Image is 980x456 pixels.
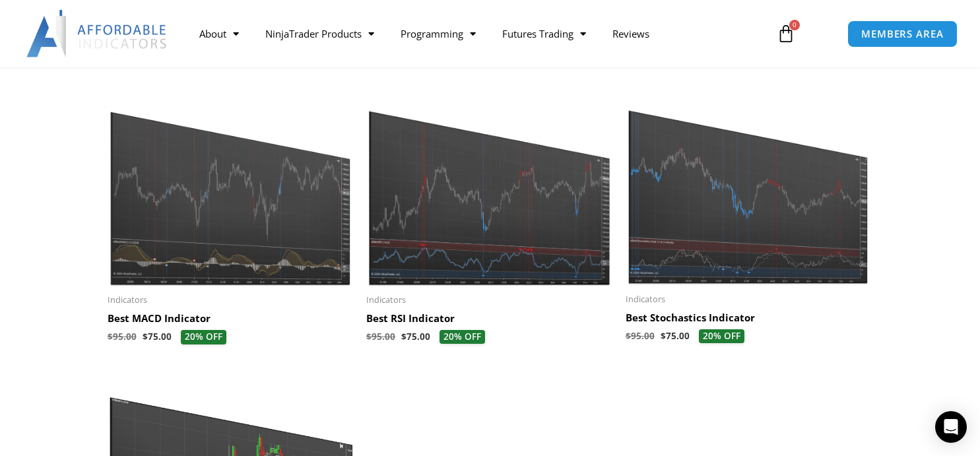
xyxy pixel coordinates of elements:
bdi: 75.00 [661,330,690,342]
span: $ [626,330,631,342]
a: Best RSI Indicator [366,312,612,330]
span: $ [143,331,148,342]
img: LogoAI | Affordable Indicators – NinjaTrader [26,10,168,57]
a: Futures Trading [489,18,599,49]
a: Reviews [599,18,663,49]
a: Best Stochastics Indicator [626,311,872,329]
div: Open Intercom Messenger [935,411,967,443]
a: Best MACD Indicator [108,312,354,330]
a: About [186,18,252,49]
bdi: 75.00 [401,331,430,342]
img: Best RSI Indicator [366,89,612,286]
span: $ [401,331,407,342]
bdi: 95.00 [108,331,137,342]
a: Programming [387,18,489,49]
span: 20% OFF [699,329,744,344]
span: $ [366,331,372,342]
a: MEMBERS AREA [847,20,958,48]
h2: Best MACD Indicator [108,312,354,325]
span: Indicators [626,294,872,305]
h2: Best Stochastics Indicator [626,311,872,325]
a: NinjaTrader Products [252,18,387,49]
span: Indicators [366,294,612,306]
span: 0 [789,20,800,30]
nav: Menu [186,18,764,49]
bdi: 75.00 [143,331,172,342]
img: Best MACD Indicator [108,89,354,286]
span: Indicators [108,294,354,306]
h2: Best RSI Indicator [366,312,612,325]
span: $ [661,330,666,342]
span: 20% OFF [181,330,226,344]
bdi: 95.00 [366,331,395,342]
span: $ [108,331,113,342]
bdi: 95.00 [626,330,655,342]
a: 0 [757,15,815,53]
span: 20% OFF [440,330,485,344]
img: Best Stochastics Indicator [626,89,872,286]
span: MEMBERS AREA [861,29,944,39]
